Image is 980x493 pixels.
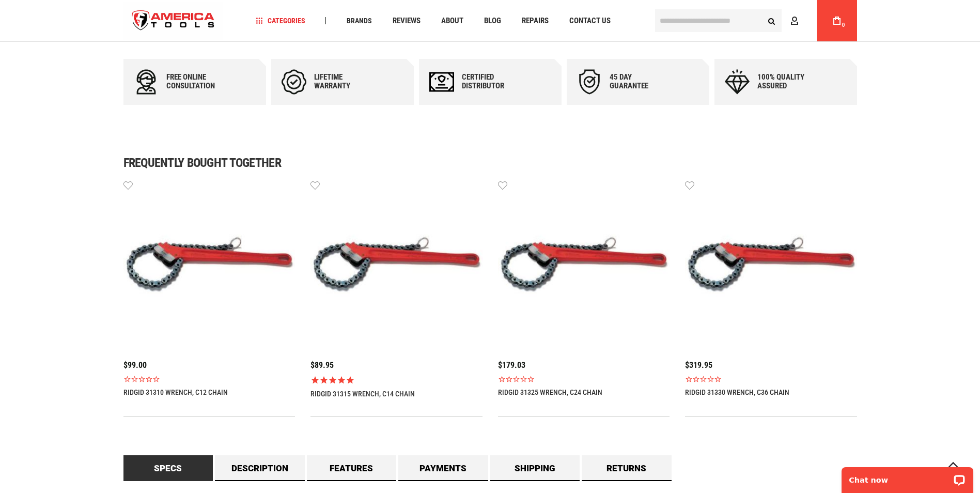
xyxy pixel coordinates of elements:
span: Rated 5.0 out of 5 stars 1 reviews [310,375,483,384]
div: Certified Distributor [462,73,524,90]
a: Repairs [517,14,553,28]
a: Blog [479,14,506,28]
span: Reviews [393,17,421,25]
span: About [441,17,463,25]
span: Blog [484,17,501,25]
a: RIDGID 31325 WRENCH, C24 CHAIN [498,388,602,396]
span: Rated 0.0 out of 5 stars 0 reviews [685,375,857,383]
iframe: LiveChat chat widget [835,460,980,493]
a: Shipping [490,455,580,481]
button: Search [762,11,782,30]
a: Brands [342,14,377,28]
a: Returns [582,455,672,481]
a: RIDGID 31315 WRENCH, C14 CHAIN [310,390,415,398]
a: Description [215,455,305,481]
span: Brands [347,17,372,24]
div: Lifetime warranty [314,73,376,90]
span: 0 [842,22,845,28]
a: Categories [251,14,310,28]
a: RIDGID 31330 WRENCH, C36 CHAIN [685,388,789,396]
span: Rated 0.0 out of 5 stars 0 reviews [123,375,295,383]
span: Rated 0.0 out of 5 stars 0 reviews [498,375,670,383]
a: Payments [398,455,488,481]
div: 100% quality assured [757,73,819,90]
img: America Tools [123,2,224,40]
a: Reviews [388,14,425,28]
a: Features [307,455,397,481]
h1: Frequently bought together [123,157,857,169]
span: Contact Us [569,17,611,25]
a: Specs [123,455,213,481]
a: About [437,14,468,28]
span: $319.95 [685,360,712,370]
span: $99.00 [123,360,147,370]
a: Contact Us [565,14,615,28]
div: Free online consultation [166,73,228,90]
div: 45 day Guarantee [610,73,672,90]
a: RIDGID 31310 WRENCH, C12 CHAIN [123,388,228,396]
span: $179.03 [498,360,525,370]
span: $89.95 [310,360,334,370]
span: Repairs [522,17,549,25]
span: Categories [256,17,305,24]
a: store logo [123,2,224,40]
